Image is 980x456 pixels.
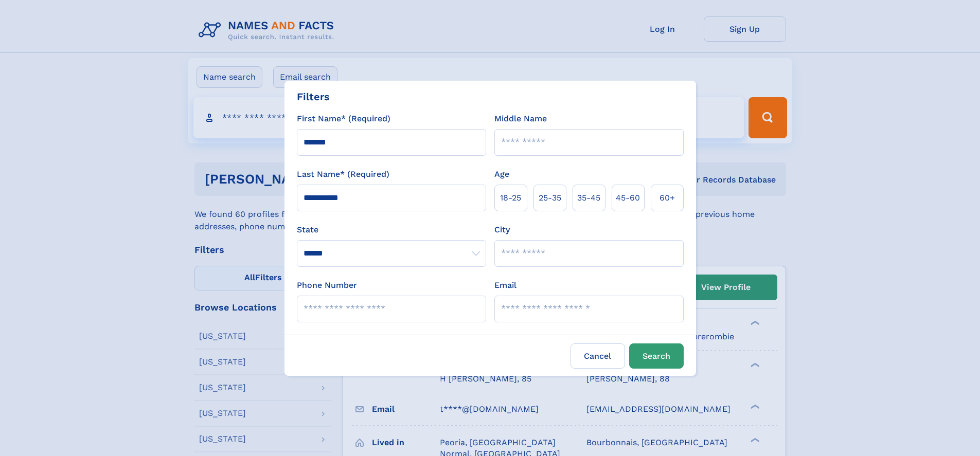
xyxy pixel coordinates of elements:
[629,343,684,369] button: Search
[616,192,640,204] span: 45‑60
[297,279,357,291] label: Phone Number
[297,224,486,236] label: State
[571,343,625,369] label: Cancel
[297,168,389,180] label: Last Name* (Required)
[500,192,521,204] span: 18‑25
[494,279,516,291] label: Email
[577,192,600,204] span: 35‑45
[494,168,509,180] label: Age
[660,192,675,204] span: 60+
[539,192,561,204] span: 25‑35
[297,113,390,125] label: First Name* (Required)
[494,224,510,236] label: City
[297,89,330,104] div: Filters
[494,113,547,125] label: Middle Name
